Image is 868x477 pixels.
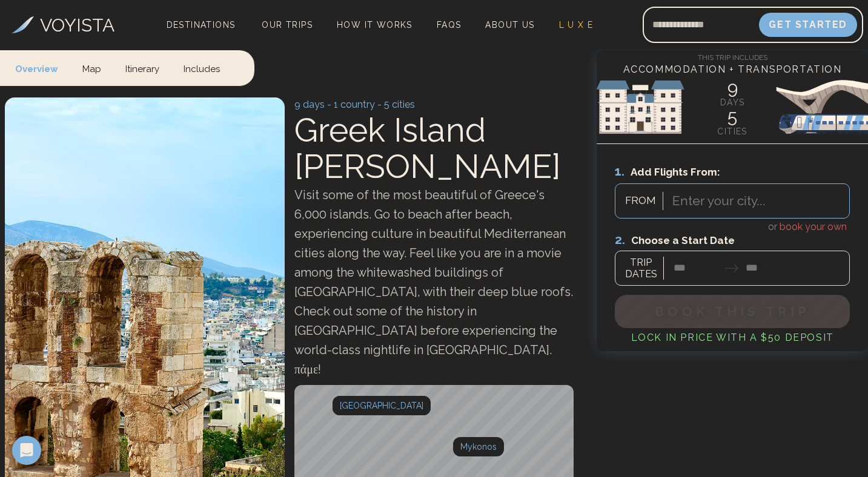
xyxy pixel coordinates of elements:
h4: This Trip Includes [597,50,868,62]
span: 1. [615,163,631,179]
span: FAQs [437,20,462,30]
input: Email address [643,10,759,39]
span: Book This Trip [655,304,810,319]
img: Voyista Logo [12,16,34,33]
div: Map marker [333,396,431,415]
a: Overview [15,50,70,86]
a: Map [70,50,113,86]
span: L U X E [559,20,594,30]
img: European Sights [597,71,868,143]
button: Get Started [759,13,857,37]
h4: Accommodation + Transportation [597,62,868,77]
span: Destinations [162,15,240,51]
a: FAQs [432,16,466,33]
a: VOYISTA [12,12,114,39]
span: book your own [780,221,847,232]
a: Includes [171,50,232,86]
div: Open Intercom Messenger [12,436,41,465]
a: About Us [480,16,539,33]
a: How It Works [332,16,417,33]
button: Book This Trip [615,295,850,328]
h4: or [615,219,850,234]
span: Our Trips [262,20,313,30]
span: FROM [618,193,663,209]
span: Greek Island [PERSON_NAME] [294,110,561,186]
span: Visit some of the most beautiful of Greece's 6,000 islands. Go to beach after beach, experiencing... [294,188,573,377]
span: How It Works [337,20,412,30]
a: L U X E [554,16,598,33]
a: Our Trips [257,16,317,33]
h3: VOYISTA [40,12,114,39]
div: Mykonos [453,437,504,456]
a: Itinerary [113,50,171,86]
div: [GEOGRAPHIC_DATA] [333,396,431,415]
span: About Us [485,20,534,30]
div: Map marker [453,437,504,456]
h4: Lock in Price with a $50 deposit [615,331,850,345]
p: 9 days - 1 country - 5 cities [294,97,574,112]
h3: Add Flights From: [615,162,850,181]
